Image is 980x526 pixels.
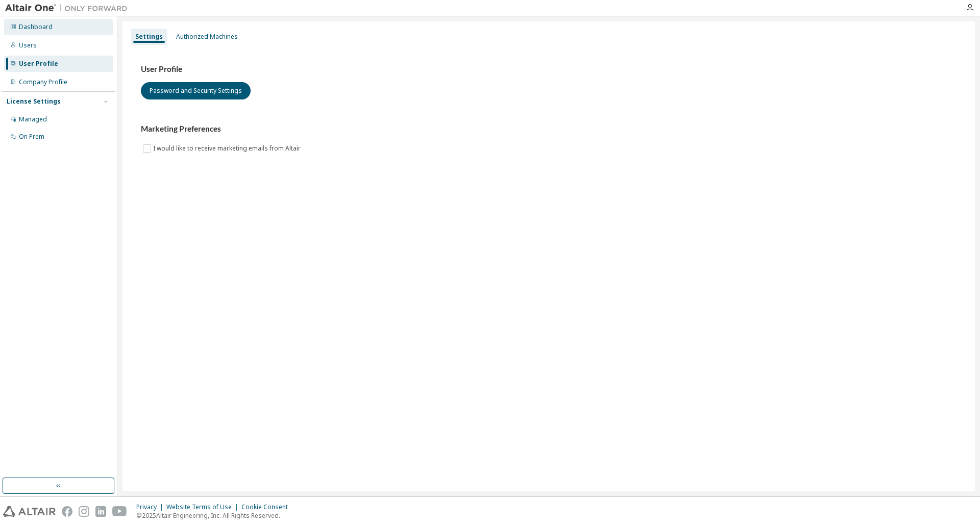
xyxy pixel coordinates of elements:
[19,78,67,86] div: Company Profile
[19,23,53,31] div: Dashboard
[176,33,238,41] div: Authorized Machines
[95,506,106,517] img: linkedin.svg
[166,503,241,511] div: Website Terms of Use
[19,115,47,123] div: Managed
[3,506,56,517] img: altair_logo.svg
[141,64,957,74] h3: User Profile
[141,124,957,134] h3: Marketing Preferences
[79,506,89,517] img: instagram.svg
[19,133,44,141] div: On Prem
[136,511,294,520] p: © 2025 Altair Engineering, Inc. All Rights Reserved.
[112,506,127,517] img: youtube.svg
[62,506,72,517] img: facebook.svg
[19,41,37,49] div: Users
[153,142,303,155] label: I would like to receive marketing emails from Altair
[19,60,58,68] div: User Profile
[241,503,294,511] div: Cookie Consent
[5,3,133,13] img: Altair One
[136,503,166,511] div: Privacy
[141,82,251,99] button: Password and Security Settings
[135,33,163,41] div: Settings
[7,97,61,106] div: License Settings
